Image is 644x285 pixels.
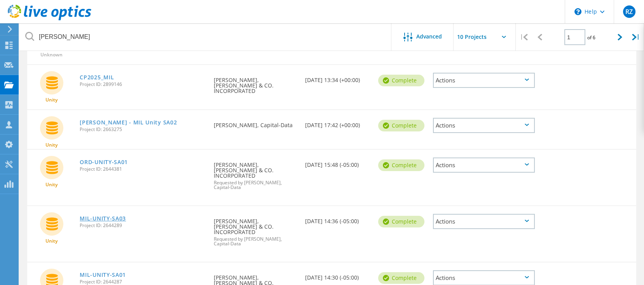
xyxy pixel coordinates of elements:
[45,98,58,102] span: Unity
[19,23,392,51] input: Search projects by name, owner, ID, company, etc
[210,206,301,254] div: [PERSON_NAME], [PERSON_NAME] & CO. INCORPORATED
[301,65,374,91] div: [DATE] 13:34 (+00:00)
[80,280,206,284] span: Project ID: 2644287
[80,82,206,87] span: Project ID: 2899146
[587,34,595,41] span: of 6
[378,216,424,227] div: Complete
[433,214,535,229] div: Actions
[80,167,206,171] span: Project ID: 2644381
[625,9,633,15] span: RZ
[45,143,58,147] span: Unity
[80,272,126,278] a: MIL-UNITY-SA01
[378,75,424,86] div: Complete
[80,159,128,165] a: ORD-UNITY-SA01
[210,150,301,198] div: [PERSON_NAME], [PERSON_NAME] & CO. INCORPORATED
[433,118,535,133] div: Actions
[80,216,126,221] a: MIL-UNITY-SA03
[301,150,374,175] div: [DATE] 15:48 (-05:00)
[40,52,63,57] span: Unknown
[210,65,301,101] div: [PERSON_NAME], [PERSON_NAME] & CO. INCORPORATED
[45,239,58,243] span: Unity
[8,16,91,22] a: Live Optics Dashboard
[378,120,424,131] div: Complete
[80,127,206,132] span: Project ID: 2663275
[378,159,424,171] div: Complete
[433,157,535,173] div: Actions
[628,23,644,51] div: |
[214,180,297,190] span: Requested by [PERSON_NAME], Capital-Data
[574,8,581,15] svg: \n
[214,237,297,246] span: Requested by [PERSON_NAME], Capital-Data
[80,75,114,80] a: CP2025_MIL
[210,110,301,136] div: [PERSON_NAME], Capital-Data
[301,110,374,136] div: [DATE] 17:42 (+00:00)
[45,182,58,187] span: Unity
[301,206,374,232] div: [DATE] 14:36 (-05:00)
[433,73,535,88] div: Actions
[378,272,424,284] div: Complete
[416,34,442,39] span: Advanced
[516,23,532,51] div: |
[80,120,177,125] a: [PERSON_NAME] - MIL Unity SA02
[80,223,206,228] span: Project ID: 2644289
